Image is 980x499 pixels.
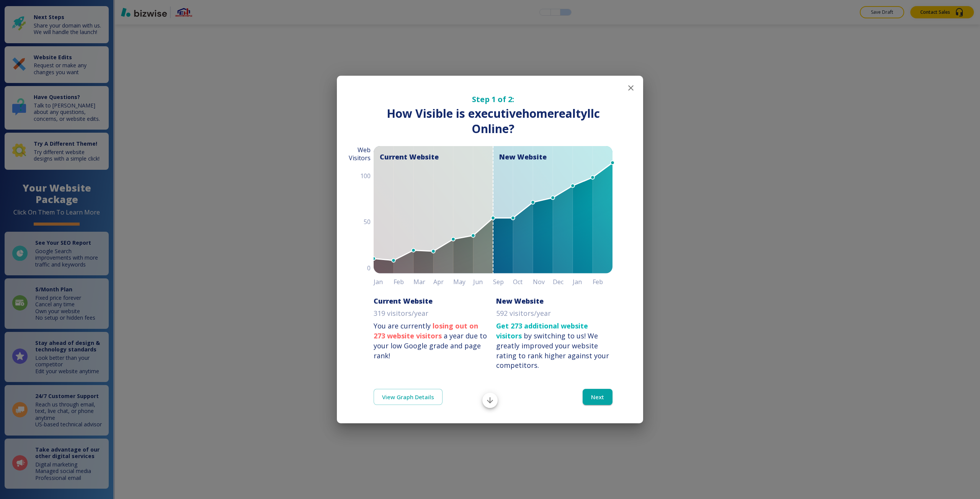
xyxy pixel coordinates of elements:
[433,276,453,287] h6: Apr
[482,393,498,408] button: Scroll to bottom
[573,276,593,287] h6: Jan
[374,296,433,306] h6: Current Website
[374,309,428,319] p: 319 visitors/year
[453,276,473,287] h6: May
[493,276,513,287] h6: Sep
[473,276,493,287] h6: Jun
[374,389,443,405] a: View Graph Details
[496,296,544,306] h6: New Website
[374,276,394,287] h6: Jan
[593,276,612,287] h6: Feb
[394,276,413,287] h6: Feb
[374,321,478,340] strong: losing out on 273 website visitors
[496,321,612,371] p: by switching to us!
[496,331,609,370] div: We greatly improved your website rating to rank higher against your competitors.
[513,276,533,287] h6: Oct
[413,276,433,287] h6: Mar
[496,309,551,319] p: 592 visitors/year
[374,321,490,361] p: You are currently a year due to your low Google grade and page rank!
[583,389,612,405] button: Next
[553,276,573,287] h6: Dec
[533,276,553,287] h6: Nov
[496,321,588,340] strong: Get 273 additional website visitors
